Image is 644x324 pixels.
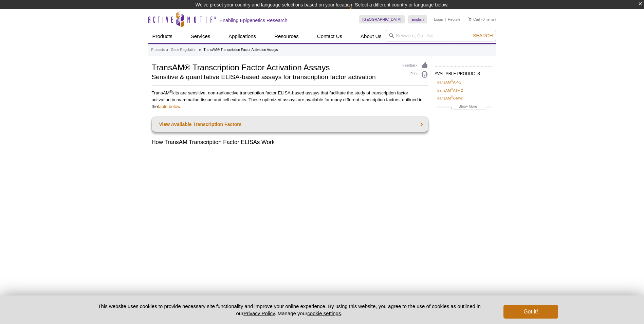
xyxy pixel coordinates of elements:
sup: ® [170,89,172,93]
h1: TransAM® Transcription Factor Activation Assays [152,62,396,72]
a: Applications [224,30,260,43]
a: English [408,15,427,23]
a: Products [151,47,165,53]
li: » [166,48,168,52]
a: Gene Regulation [171,47,196,53]
h2: Sensitive & quantitative ELISA-based assays for transcription factor activation [152,74,396,80]
a: Feedback [403,62,428,69]
a: Contact Us [313,30,346,43]
li: | [445,15,446,23]
a: [GEOGRAPHIC_DATA] [359,15,405,23]
a: TransAM®c-Myc [436,95,463,101]
li: TransAM® Transcription Factor Activation Assays [204,48,278,52]
img: Your Cart [468,17,472,21]
button: cookie settings [307,310,341,316]
button: Search [471,33,495,39]
h2: AVAILABLE PRODUCTS [435,66,493,78]
a: TransAM®ATF-2 [436,87,463,93]
li: (0 items) [468,15,496,23]
a: Products [148,30,177,43]
iframe: How TransAM® transcription factor activation assays work video [152,151,428,307]
sup: ® [451,95,453,98]
sup: ® [451,79,453,83]
a: table below. [158,104,182,109]
p: This website uses cookies to provide necessary site functionality and improve your online experie... [86,303,493,317]
sup: ® [451,87,453,91]
a: Resources [270,30,303,43]
a: Cart [468,17,480,22]
a: Services [187,30,215,43]
h2: Enabling Epigenetics Research [220,17,288,23]
a: About Us [356,30,386,43]
li: » [199,48,201,52]
input: Keyword, Cat. No. [386,30,496,41]
span: Search [473,33,493,38]
a: TransAM®AP-1 [436,79,461,85]
a: Register [448,17,462,22]
a: Privacy Policy [243,310,275,316]
p: TransAM kits are sensitive, non-radioactive transcription factor ELISA-based assays that facilita... [152,90,428,110]
a: Show More [436,103,491,111]
h2: How TransAM Transcription Factor ELISAs Work [152,138,428,146]
a: Print [403,71,428,78]
a: View Available Transcription Factors [152,117,428,132]
a: Login [434,17,443,22]
button: Got it! [503,305,558,319]
img: Change Here [349,5,367,21]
